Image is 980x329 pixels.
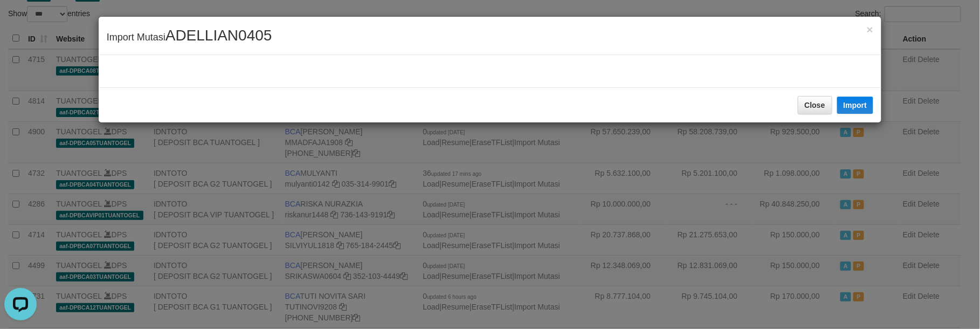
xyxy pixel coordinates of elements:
button: Open LiveChat chat widget [4,4,37,37]
span: Import Mutasi [107,32,272,43]
button: Close [798,96,832,114]
button: Close [867,24,873,35]
span: × [867,23,873,36]
button: Import [837,97,874,114]
span: ADELLIAN0405 [165,27,272,44]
